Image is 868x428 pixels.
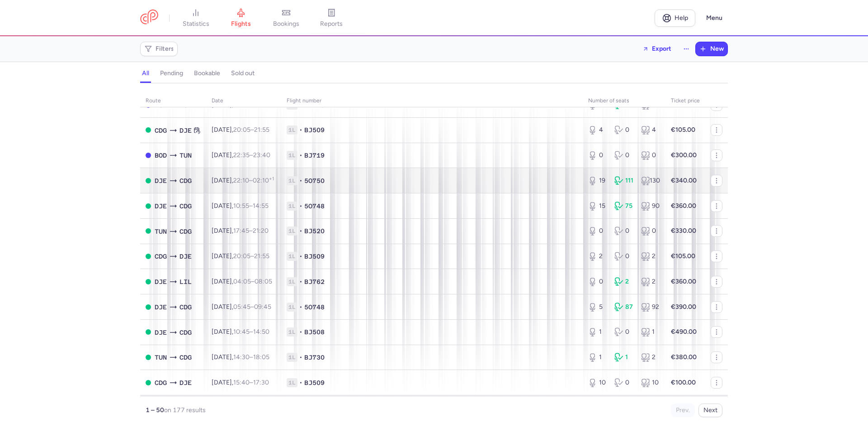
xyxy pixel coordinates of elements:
[287,327,297,337] span: 1L
[253,177,274,184] time: 02:10
[588,252,607,261] div: 2
[160,69,183,77] h4: pending
[253,151,270,159] time: 23:40
[641,226,660,236] div: 0
[233,252,269,260] span: –
[233,252,250,260] time: 20:05
[233,328,250,336] time: 10:45
[233,278,251,285] time: 04:05
[588,176,607,185] div: 19
[155,150,167,160] span: BOD
[155,201,167,211] span: DJE
[233,177,274,184] span: –
[212,379,269,386] span: [DATE],
[141,42,177,56] button: Filters
[179,201,192,211] span: CDG
[253,353,269,361] time: 18:05
[233,101,269,109] span: –
[233,227,269,235] span: –
[304,202,325,211] span: 5O748
[179,302,192,312] span: CDG
[253,227,269,235] time: 21:20
[179,226,192,236] span: CDG
[614,353,633,362] div: 1
[304,125,325,135] span: BJ509
[588,125,607,135] div: 4
[299,353,302,362] span: •
[696,42,727,56] button: New
[641,252,660,261] div: 2
[212,303,271,311] span: [DATE],
[269,176,274,182] sup: +1
[641,327,660,337] div: 1
[233,202,249,210] time: 10:55
[179,352,192,362] span: CDG
[641,125,660,135] div: 4
[287,353,297,362] span: 1L
[212,252,269,260] span: [DATE],
[156,45,174,53] span: Filters
[155,226,167,236] span: TUN
[212,328,269,336] span: [DATE],
[233,151,250,159] time: 22:35
[164,406,206,414] span: on 177 results
[212,126,269,134] span: [DATE],
[309,8,354,28] a: reports
[212,101,269,109] span: [DATE],
[212,227,269,235] span: [DATE],
[231,20,251,28] span: flights
[299,303,302,312] span: •
[671,101,697,109] strong: €400.00
[652,45,671,52] span: Export
[701,10,728,27] button: Menu
[287,151,297,160] span: 1L
[173,8,218,28] a: statistics
[665,94,705,108] th: Ticket price
[233,353,250,361] time: 14:30
[179,251,192,261] span: DJE
[287,176,297,185] span: 1L
[299,277,302,286] span: •
[671,202,696,210] strong: €360.00
[304,176,325,185] span: 5O750
[671,353,697,361] strong: €380.00
[253,379,269,386] time: 17:30
[287,226,297,236] span: 1L
[304,378,325,387] span: BJ509
[287,277,297,286] span: 1L
[140,10,158,26] a: CitizenPlane red outlined logo
[179,327,192,337] span: CDG
[155,327,167,337] span: DJE
[614,125,633,135] div: 0
[671,278,696,285] strong: €360.00
[641,202,660,211] div: 90
[588,277,607,286] div: 0
[155,352,167,362] span: TUN
[671,379,696,386] strong: €100.00
[231,69,255,77] h4: sold out
[710,45,724,53] span: New
[304,327,325,337] span: BJ508
[233,353,269,361] span: –
[588,353,607,362] div: 1
[304,277,325,286] span: BJ762
[273,20,299,28] span: bookings
[206,94,281,108] th: date
[218,8,264,28] a: flights
[155,277,167,287] span: DJE
[698,404,722,417] button: Next
[179,125,192,135] span: DJE
[179,378,192,388] span: DJE
[233,227,249,235] time: 17:45
[287,303,297,312] span: 1L
[233,303,250,311] time: 05:45
[588,327,607,337] div: 1
[641,303,660,312] div: 92
[254,303,271,311] time: 09:45
[299,252,302,261] span: •
[641,176,660,185] div: 130
[233,151,270,159] span: –
[304,303,325,312] span: 5O748
[233,202,269,210] span: –
[299,202,302,211] span: •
